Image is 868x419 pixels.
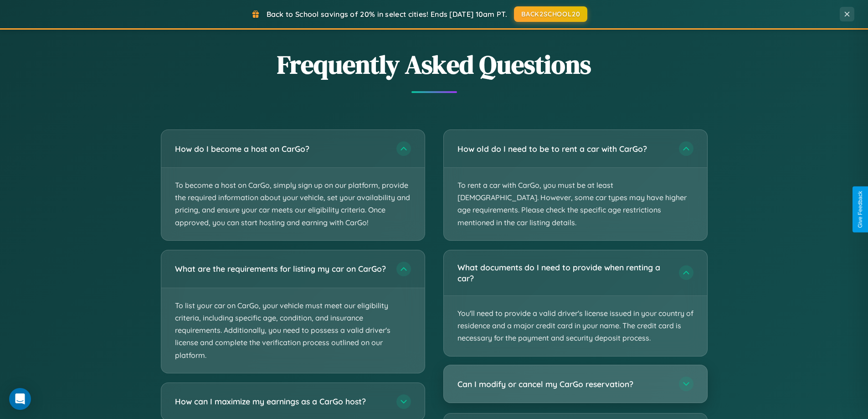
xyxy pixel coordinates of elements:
[514,6,587,22] button: BACK2SCHOOL20
[457,378,670,389] h3: Can I modify or cancel my CarGo reservation?
[267,10,507,19] span: Back to School savings of 20% in select cities! Ends [DATE] 10am PT.
[857,191,863,228] div: Give Feedback
[444,296,707,356] p: You'll need to provide a valid driver's license issued in your country of residence and a major c...
[457,143,670,155] h3: How old do I need to be to rent a car with CarGo?
[161,288,425,373] p: To list your car on CarGo, your vehicle must meet our eligibility criteria, including specific ag...
[444,168,707,240] p: To rent a car with CarGo, you must be at least [DEMOGRAPHIC_DATA]. However, some car types may ha...
[175,143,387,155] h3: How do I become a host on CarGo?
[457,262,670,284] h3: What documents do I need to provide when renting a car?
[9,388,31,410] div: Open Intercom Messenger
[175,396,387,407] h3: How can I maximize my earnings as a CarGo host?
[161,47,708,82] h2: Frequently Asked Questions
[161,168,425,240] p: To become a host on CarGo, simply sign up on our platform, provide the required information about...
[175,263,387,274] h3: What are the requirements for listing my car on CarGo?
